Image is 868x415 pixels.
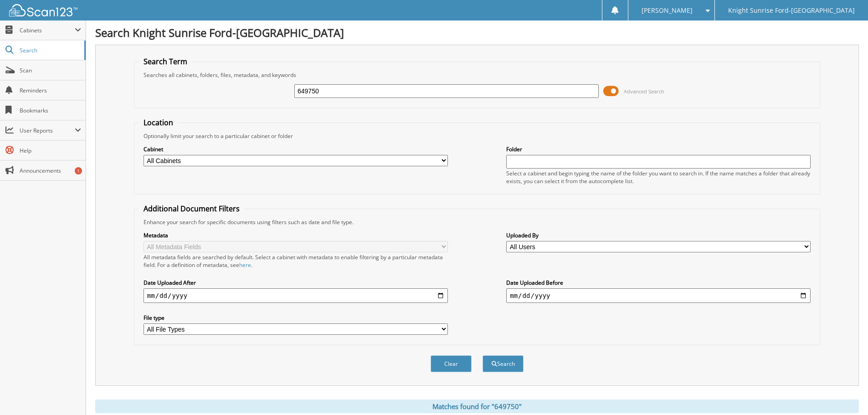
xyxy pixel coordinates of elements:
button: Search [483,355,524,372]
h1: Search Knight Sunrise Ford-[GEOGRAPHIC_DATA] [95,25,859,40]
div: Optionally limit your search to a particular cabinet or folder [139,132,815,140]
span: Reminders [20,87,81,94]
div: Matches found for "649750" [95,400,859,413]
span: Cabinets [20,26,75,34]
label: Folder [506,145,811,153]
div: Enhance your search for specific documents using filters such as date and file type. [139,218,815,226]
span: Advanced Search [624,88,664,95]
span: Announcements [20,167,81,174]
label: File type [144,314,448,322]
button: Clear [431,355,472,372]
div: Searches all cabinets, folders, files, metadata, and keywords [139,71,815,79]
div: 1 [75,167,82,174]
legend: Additional Document Filters [139,204,244,214]
input: end [506,288,811,303]
label: Date Uploaded Before [506,279,811,287]
a: here [239,261,251,269]
legend: Search Term [139,56,192,67]
img: scan123-logo-white.svg [9,4,77,16]
div: All metadata fields are searched by default. Select a cabinet with metadata to enable filtering b... [144,253,448,269]
label: Uploaded By [506,231,811,239]
span: User Reports [20,127,75,134]
legend: Location [139,118,178,128]
label: Date Uploaded After [144,279,448,287]
span: Bookmarks [20,107,81,114]
span: Help [20,147,81,154]
span: Knight Sunrise Ford-[GEOGRAPHIC_DATA] [728,8,855,13]
span: Scan [20,67,81,74]
label: Metadata [144,231,448,239]
input: start [144,288,448,303]
div: Select a cabinet and begin typing the name of the folder you want to search in. If the name match... [506,169,811,185]
span: Search [20,46,80,54]
label: Cabinet [144,145,448,153]
span: [PERSON_NAME] [642,8,693,13]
